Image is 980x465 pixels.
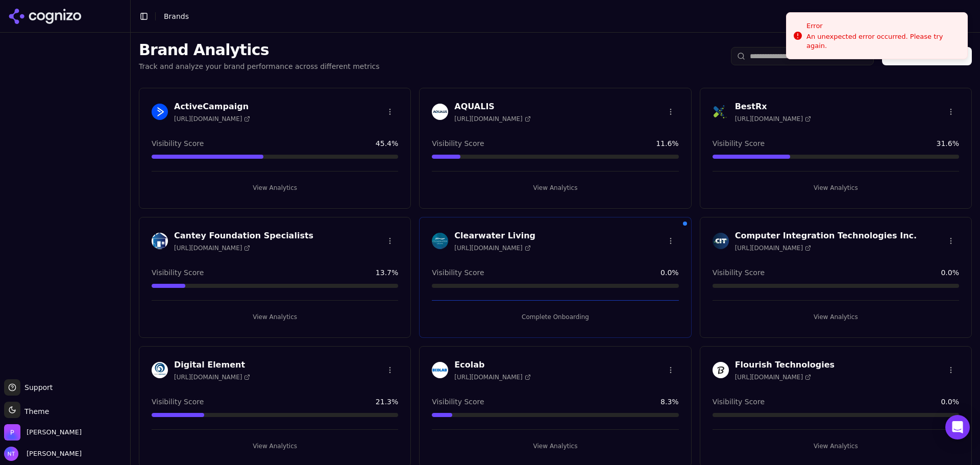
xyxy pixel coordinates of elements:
[432,397,484,407] span: Visibility Score
[4,424,82,440] button: Open organization switcher
[713,233,729,249] img: Computer Integration Technologies Inc.
[376,267,398,278] span: 13.7 %
[432,309,678,325] button: Complete Onboarding
[432,267,484,278] span: Visibility Score
[152,233,168,249] img: Cantey Foundation Specialists
[735,230,917,242] h3: Computer Integration Technologies Inc.
[713,138,765,149] span: Visibility Score
[152,138,204,149] span: Visibility Score
[713,104,729,120] img: BestRx
[164,12,189,20] span: Brands
[806,21,959,31] div: Error
[376,138,398,149] span: 45.4 %
[806,32,959,51] div: An unexpected error occurred. Please try again.
[376,397,398,407] span: 21.3 %
[4,447,82,461] button: Open user button
[152,104,168,120] img: ActiveCampaign
[432,104,448,120] img: AQUALIS
[174,244,250,252] span: [URL][DOMAIN_NAME]
[152,362,168,378] img: Digital Element
[656,138,678,149] span: 11.6 %
[941,397,959,407] span: 0.0 %
[941,267,959,278] span: 0.0 %
[20,382,53,393] span: Support
[454,373,530,381] span: [URL][DOMAIN_NAME]
[713,267,765,278] span: Visibility Score
[139,41,380,59] h1: Brand Analytics
[713,397,765,407] span: Visibility Score
[174,230,313,242] h3: Cantey Foundation Specialists
[454,115,530,123] span: [URL][DOMAIN_NAME]
[454,101,530,113] h3: AQUALIS
[713,362,729,378] img: Flourish Technologies
[152,267,204,278] span: Visibility Score
[735,359,835,371] h3: Flourish Technologies
[432,362,448,378] img: Ecolab
[4,424,20,440] img: Perrill
[713,309,959,325] button: View Analytics
[164,11,189,21] nav: breadcrumb
[454,230,535,242] h3: Clearwater Living
[735,115,811,123] span: [URL][DOMAIN_NAME]
[139,61,380,71] p: Track and analyze your brand performance across different metrics
[454,359,530,371] h3: Ecolab
[713,438,959,454] button: View Analytics
[27,428,82,437] span: Perrill
[4,447,18,461] img: Nate Tower
[945,415,970,439] div: Open Intercom Messenger
[152,397,204,407] span: Visibility Score
[937,138,959,149] span: 31.6 %
[20,407,49,415] span: Theme
[174,101,250,113] h3: ActiveCampaign
[22,449,82,458] span: [PERSON_NAME]
[174,359,250,371] h3: Digital Element
[713,180,959,196] button: View Analytics
[432,438,678,454] button: View Analytics
[735,244,811,252] span: [URL][DOMAIN_NAME]
[152,309,398,325] button: View Analytics
[174,373,250,381] span: [URL][DOMAIN_NAME]
[660,397,679,407] span: 8.3 %
[735,101,811,113] h3: BestRx
[432,233,448,249] img: Clearwater Living
[735,373,811,381] span: [URL][DOMAIN_NAME]
[152,180,398,196] button: View Analytics
[432,138,484,149] span: Visibility Score
[660,267,679,278] span: 0.0 %
[432,180,678,196] button: View Analytics
[454,244,530,252] span: [URL][DOMAIN_NAME]
[152,438,398,454] button: View Analytics
[174,115,250,123] span: [URL][DOMAIN_NAME]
